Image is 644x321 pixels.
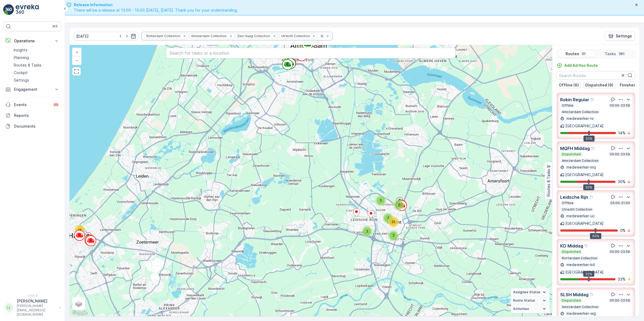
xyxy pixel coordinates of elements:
[17,304,57,317] p: [PERSON_NAME][EMAIL_ADDRESS][DOMAIN_NAME]
[74,2,238,8] span: Release Information
[513,307,529,311] span: Activities
[12,61,61,69] a: Routes & Tasks
[565,221,604,226] p: [GEOGRAPHIC_DATA]
[166,48,456,58] input: Search for tasks or a location
[560,243,583,249] p: KD Middag
[14,55,29,60] p: Planning
[73,56,81,64] a: Zoom Out
[564,63,598,68] p: Add Ad Hoc Route
[616,33,632,39] p: Settings
[74,32,138,40] input: dd/mm/yyyy
[618,130,626,136] p: 14 %
[12,69,61,76] a: Cockpit
[362,226,372,237] div: 2
[228,34,234,38] div: Remove Amsterdam Collection
[618,277,626,282] p: 33 %
[71,309,89,316] a: Open this area in Google Maps (opens a new window)
[17,298,57,304] p: [PERSON_NAME]
[511,296,549,305] summary: Route Status
[590,292,594,297] div: Help Tooltip Icon
[565,311,596,316] p: medewerker-wg
[561,298,581,303] p: Dispatched
[52,24,58,29] p: ⌘B
[583,184,594,190] div: 50%
[560,96,589,103] p: Rokin Regular
[271,34,277,38] div: Remove Den Haag Collection
[565,213,595,219] p: medewerker-uc
[565,123,604,129] p: [GEOGRAPHIC_DATA]
[12,76,61,84] a: Settings
[605,51,616,57] p: Tasks
[561,152,581,156] p: Dispatched
[380,198,382,203] span: 5
[54,103,58,107] p: 99
[14,102,50,107] p: Events
[78,228,82,232] span: 18
[14,113,59,118] p: Reports
[3,36,61,46] button: Operations
[565,165,596,170] p: medewerker-mq
[71,309,89,316] img: Google
[182,34,188,38] div: Remove Rotterdam Collection
[366,229,368,233] span: 2
[561,159,599,163] p: Amsterdam Collection
[383,213,393,224] div: 7
[584,244,588,248] div: Help Tooltip Icon
[610,201,631,205] p: 05:00-21:00
[3,294,61,297] span: v 1.50.4
[565,262,595,267] p: medewerker-kd
[189,33,227,39] div: Amsterdam Collection
[565,270,604,275] p: [GEOGRAPHIC_DATA]
[561,110,599,114] p: Amsterdam Collection
[618,52,625,56] p: 391
[16,4,39,15] img: logo_light-DOdMpM7g.png
[73,48,81,56] a: Zoom In
[565,116,594,121] p: medewerker-nr
[589,195,594,199] div: Help Tooltip Icon
[74,8,238,13] span: There will be a release at 13:00 - 15:00 [DATE], [DATE]. Thank you for your understanding.
[145,33,181,39] div: Rotterdam Collection
[513,290,540,294] span: Assignee Status
[559,82,579,88] p: Offline (6)
[590,233,601,239] div: 60%
[76,50,78,54] span: +
[14,62,41,68] p: Routes & Tasks
[14,38,51,44] p: Operations
[375,195,386,206] div: 5
[561,250,581,254] p: Dispatched
[12,54,61,61] a: Planning
[560,291,588,298] p: SLSH Middag
[3,298,61,317] button: LL[PERSON_NAME][PERSON_NAME][EMAIL_ADDRESS][DOMAIN_NAME]
[3,121,61,132] a: Documents
[76,58,78,62] span: −
[561,201,574,205] p: Offline
[14,124,59,129] p: Documents
[393,233,394,238] span: 2
[311,34,317,38] div: Remove Utrecht Collection
[560,194,588,200] p: Leidsche Rijn
[566,51,579,57] p: Routes
[73,298,85,309] a: Layers
[279,33,311,39] div: Utrecht Collection
[561,103,574,108] p: Offline
[14,78,29,83] p: Settings
[392,220,395,224] span: 21
[609,103,631,108] p: 05:00-23:59
[3,84,61,95] button: Engagement
[583,82,615,88] button: Dispatched (9)
[609,250,631,254] p: 05:00-23:59
[584,136,595,142] div: 50%
[14,87,51,92] p: Engagement
[557,63,598,68] a: Add Ad Hoc Route
[3,99,61,110] a: Events99
[511,288,549,296] summary: Assignee Status
[565,172,604,177] p: [GEOGRAPHIC_DATA]
[605,32,635,40] button: Settings
[546,169,551,197] p: Routes & Tasks
[388,217,399,227] div: 21
[618,179,626,184] p: 30 %
[3,4,14,15] img: logo
[398,203,400,207] span: 2
[5,303,13,312] div: LL
[3,110,61,121] a: Reports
